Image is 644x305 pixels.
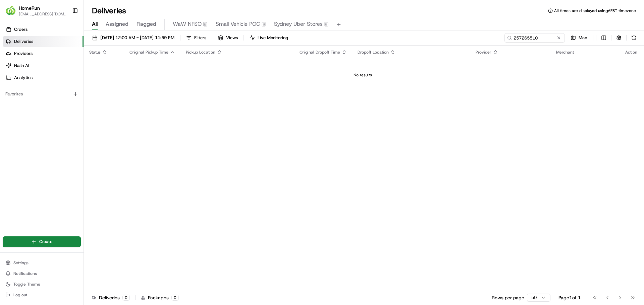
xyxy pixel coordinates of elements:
button: Notifications [3,269,81,278]
span: Sydney Uber Stores [274,20,323,28]
span: Nash AI [14,63,29,69]
button: Log out [3,290,81,300]
span: Map [579,35,587,41]
span: Assigned [106,20,128,28]
a: Analytics [3,72,84,83]
button: Filters [183,33,209,43]
span: Merchant [556,50,574,55]
button: [EMAIL_ADDRESS][DOMAIN_NAME] [19,11,67,17]
span: Providers [14,51,33,57]
span: All times are displayed using AEST timezone [554,8,636,13]
div: Favorites [3,89,81,99]
span: Status [89,50,101,55]
span: All [92,20,98,28]
span: Provider [476,50,491,55]
p: Rows per page [492,294,524,301]
button: HomeRun [19,5,40,11]
span: Deliveries [14,39,33,45]
button: Refresh [629,33,639,43]
span: Live Monitoring [258,35,288,41]
input: Type to search [504,33,565,43]
button: HomeRunHomeRun[EMAIL_ADDRESS][DOMAIN_NAME] [3,3,69,19]
h1: Deliveries [92,5,126,16]
span: Analytics [14,75,33,81]
a: Providers [3,48,84,59]
button: [DATE] 12:00 AM - [DATE] 11:59 PM [89,33,177,43]
div: Page 1 of 1 [558,294,581,301]
div: Action [625,50,637,55]
button: Settings [3,258,81,268]
div: 0 [122,295,130,301]
a: Orders [3,24,84,35]
span: Original Dropoff Time [300,50,340,55]
div: Deliveries [92,294,130,301]
button: Map [568,33,590,43]
a: Deliveries [3,36,84,47]
span: Settings [13,260,29,265]
div: Packages [141,294,179,301]
button: Toggle Theme [3,280,81,289]
button: Views [215,33,241,43]
span: Pickup Location [186,50,215,55]
span: WaW NFSO [173,20,202,28]
span: Dropoff Location [358,50,389,55]
img: HomeRun [5,5,16,16]
span: Views [226,35,238,41]
span: Flagged [137,20,156,28]
button: Create [3,236,81,247]
div: 0 [171,295,179,301]
span: Create [39,239,52,245]
span: [DATE] 12:00 AM - [DATE] 11:59 PM [100,35,174,41]
a: Nash AI [3,60,84,71]
button: Live Monitoring [247,33,291,43]
span: Small Vehicle POC [216,20,260,28]
span: Original Pickup Time [129,50,168,55]
span: Toggle Theme [13,282,40,287]
span: Notifications [13,271,37,276]
span: Log out [13,292,27,298]
div: No results. [87,72,640,78]
span: Orders [14,26,28,32]
span: Filters [194,35,206,41]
